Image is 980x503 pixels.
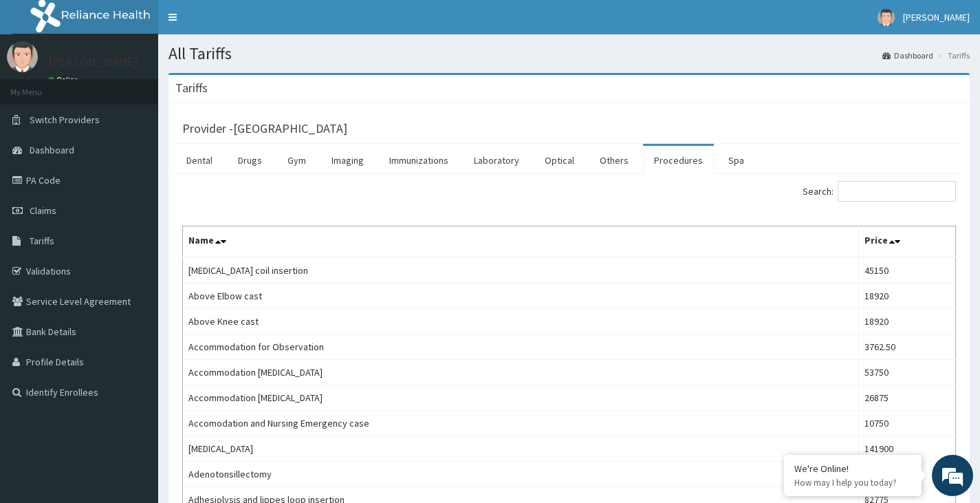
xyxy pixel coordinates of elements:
[878,9,895,26] img: User Image
[182,122,347,135] h3: Provider - [GEOGRAPHIC_DATA]
[30,114,100,126] span: Switch Providers
[183,385,859,411] td: Accommodation [MEDICAL_DATA]
[183,462,859,487] td: Adenotonsillectomy
[858,385,955,411] td: 26875
[858,334,955,360] td: 3762.50
[794,462,911,475] div: We're Online!
[183,334,859,360] td: Accommodation for Observation
[643,146,714,175] a: Procedures
[183,226,859,258] th: Name
[838,181,956,202] input: Search:
[803,181,956,202] label: Search:
[227,146,273,175] a: Drugs
[589,146,640,175] a: Others
[858,309,955,334] td: 18920
[858,257,955,283] td: 45150
[183,257,859,283] td: [MEDICAL_DATA] coil insertion
[717,146,755,175] a: Spa
[183,283,859,309] td: Above Elbow cast
[7,347,262,395] textarea: Type your message and hit 'Enter'
[183,436,859,462] td: [MEDICAL_DATA]
[858,411,955,436] td: 10750
[320,146,375,175] a: Imaging
[903,11,970,23] span: [PERSON_NAME]
[7,41,38,72] img: User Image
[72,77,231,95] div: Chat with us now
[80,159,190,298] span: We're online!
[183,411,859,436] td: Accomodation and Nursing Emergency case
[48,75,81,85] a: Online
[463,146,530,175] a: Laboratory
[48,56,138,68] p: [PERSON_NAME]
[30,204,56,217] span: Claims
[858,436,955,462] td: 141900
[168,45,970,63] h1: All Tariffs
[30,144,74,156] span: Dashboard
[858,360,955,385] td: 53750
[794,477,911,489] p: How may I help you today?
[378,146,459,175] a: Immunizations
[25,69,56,103] img: d_794563401_company_1708531726252_794563401
[175,146,224,175] a: Dental
[183,360,859,385] td: Accommodation [MEDICAL_DATA]
[276,146,317,175] a: Gym
[858,283,955,309] td: 18920
[935,50,970,61] li: Tariffs
[534,146,585,175] a: Optical
[30,235,54,247] span: Tariffs
[226,7,259,40] div: Minimize live chat window
[858,226,955,258] th: Price
[175,82,208,94] h3: Tariffs
[882,50,933,61] a: Dashboard
[183,309,859,334] td: Above Knee cast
